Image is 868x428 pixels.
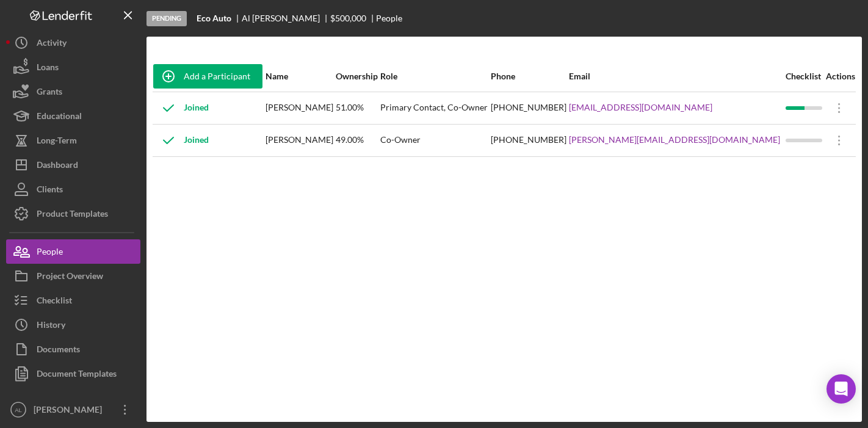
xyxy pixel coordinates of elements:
[6,128,140,153] button: Long-Term
[266,125,335,156] div: [PERSON_NAME]
[330,13,366,23] div: $500,000
[146,11,187,26] div: Pending
[37,177,63,205] div: Clients
[6,361,140,386] button: Document Templates
[6,288,140,313] button: Checklist
[569,71,784,81] div: Email
[336,71,378,81] div: Ownership
[37,55,59,82] div: Loans
[336,125,378,156] div: 49.00%
[491,93,568,123] div: [PHONE_NUMBER]
[15,407,22,413] text: AL
[380,93,490,123] div: Primary Contact, Co-Owner
[37,337,80,365] div: Documents
[6,313,140,337] button: History
[6,201,140,226] button: Product Templates
[266,93,335,123] div: [PERSON_NAME]
[826,374,856,404] div: Open Intercom Messenger
[376,13,402,23] div: People
[6,337,140,361] button: Documents
[37,288,72,316] div: Checklist
[6,79,140,104] button: Grants
[37,128,77,156] div: Long-Term
[380,125,490,156] div: Co-Owner
[6,177,140,201] button: Clients
[37,153,78,180] div: Dashboard
[242,13,330,23] div: Al [PERSON_NAME]
[266,71,335,81] div: Name
[184,64,250,89] div: Add a Participant
[380,71,490,81] div: Role
[569,103,712,112] a: [EMAIL_ADDRESS][DOMAIN_NAME]
[153,93,209,123] div: Joined
[37,313,65,340] div: History
[824,71,855,81] div: Actions
[197,13,231,23] b: Eco Auto
[153,125,209,156] div: Joined
[37,104,82,131] div: Educational
[6,55,140,79] button: Loans
[491,71,568,81] div: Phone
[6,153,140,177] button: Dashboard
[37,31,67,58] div: Activity
[37,361,117,389] div: Document Templates
[786,71,823,81] div: Checklist
[6,104,140,128] button: Educational
[6,397,140,422] button: AL[PERSON_NAME]
[37,239,63,267] div: People
[6,31,140,55] button: Activity
[6,264,140,288] button: Project Overview
[491,125,568,156] div: [PHONE_NUMBER]
[336,93,378,123] div: 51.00%
[569,135,780,145] a: [PERSON_NAME][EMAIL_ADDRESS][DOMAIN_NAME]
[37,264,103,291] div: Project Overview
[37,79,62,107] div: Grants
[37,201,108,229] div: Product Templates
[153,64,262,89] button: Add a Participant
[31,397,110,425] div: [PERSON_NAME]
[6,239,140,264] button: People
